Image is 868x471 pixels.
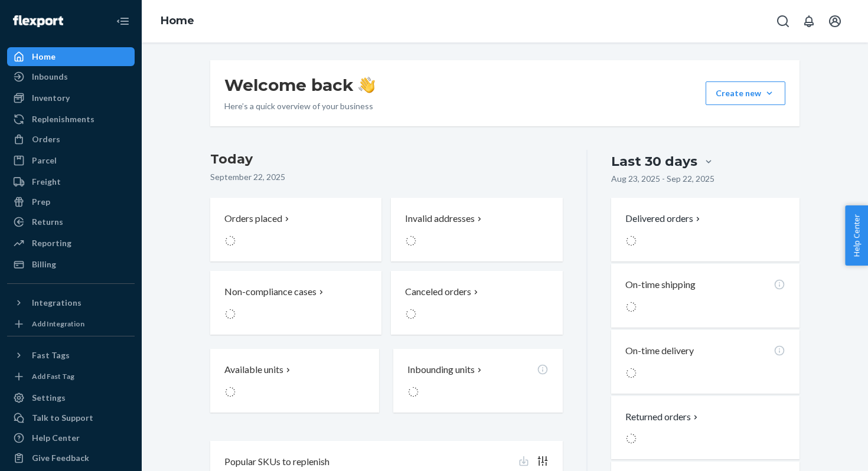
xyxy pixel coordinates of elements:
p: Popular SKUs to replenish [224,455,329,469]
div: Billing [32,259,56,270]
button: Orders placed [210,198,381,261]
a: Home [7,47,135,66]
div: Home [32,51,56,63]
p: September 22, 2025 [210,171,563,183]
div: Settings [32,392,66,404]
p: Here’s a quick overview of your business [224,100,375,112]
button: Open notifications [797,9,821,33]
a: Settings [7,388,135,407]
div: Give Feedback [32,452,89,464]
ol: breadcrumbs [151,4,204,38]
button: Open account menu [823,9,847,33]
a: Add Fast Tag [7,369,135,384]
h1: Welcome back [224,74,375,96]
div: Last 30 days [611,152,697,171]
div: Prep [32,196,50,208]
p: Aug 23, 2025 - Sep 22, 2025 [611,173,714,185]
div: Inventory [32,92,70,104]
div: Freight [32,176,61,188]
div: Replenishments [32,113,94,125]
a: Inbounds [7,67,135,86]
button: Canceled orders [391,271,562,335]
p: Orders placed [224,212,282,225]
div: Returns [32,216,63,228]
div: Parcel [32,155,57,166]
button: Create new [706,81,785,105]
button: Fast Tags [7,346,135,365]
button: Delivered orders [625,212,703,225]
div: Inbounds [32,71,68,83]
button: Close Navigation [111,9,135,33]
a: Billing [7,255,135,274]
a: Add Integration [7,317,135,331]
a: Prep [7,192,135,211]
p: Available units [224,363,283,377]
button: Open Search Box [771,9,795,33]
p: Non-compliance cases [224,285,316,299]
a: Orders [7,130,135,149]
div: Fast Tags [32,349,70,361]
p: Invalid addresses [405,212,475,225]
p: Canceled orders [405,285,471,299]
button: Inbounding units [393,349,562,413]
button: Non-compliance cases [210,271,381,335]
button: Integrations [7,293,135,312]
div: Reporting [32,237,71,249]
button: Give Feedback [7,449,135,467]
button: Available units [210,349,379,413]
a: Talk to Support [7,408,135,427]
div: Talk to Support [32,412,93,424]
a: Returns [7,212,135,231]
img: Flexport logo [13,15,63,27]
a: Freight [7,172,135,191]
p: On-time delivery [625,344,694,358]
a: Home [161,14,194,27]
div: Integrations [32,297,81,309]
div: Add Integration [32,319,84,329]
p: On-time shipping [625,278,696,292]
a: Reporting [7,234,135,253]
a: Inventory [7,89,135,107]
div: Add Fast Tag [32,371,74,381]
button: Returned orders [625,410,700,424]
h3: Today [210,150,563,169]
a: Parcel [7,151,135,170]
button: Invalid addresses [391,198,562,261]
button: Help Center [845,205,868,266]
a: Replenishments [7,110,135,129]
div: Orders [32,133,60,145]
p: Inbounding units [407,363,475,377]
a: Help Center [7,429,135,447]
div: Help Center [32,432,80,444]
img: hand-wave emoji [358,77,375,93]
